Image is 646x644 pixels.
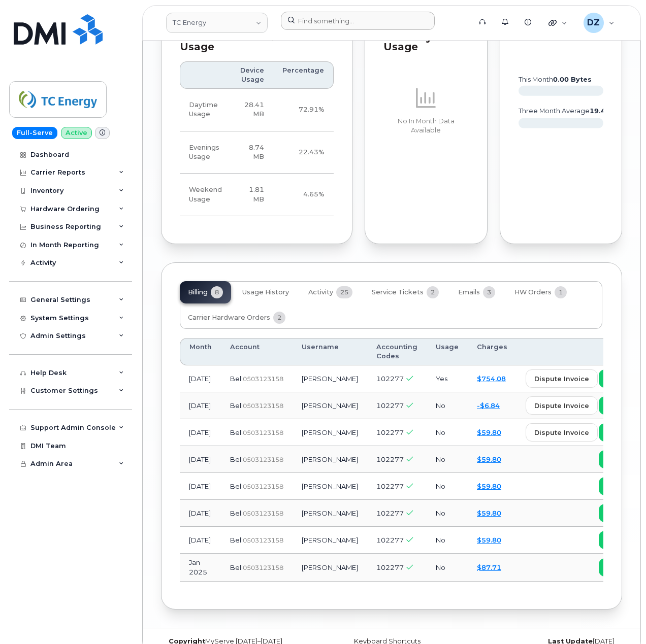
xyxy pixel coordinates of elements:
th: Percentage [273,61,334,89]
tr: Weekdays from 6:00pm to 8:00am [180,131,334,174]
td: [DATE] [180,473,221,500]
span: dispute invoice [534,428,589,437]
td: [PERSON_NAME] [293,554,367,581]
span: Bell [230,482,243,490]
tspan: 19.48 MB [590,107,623,115]
span: 0503123158 [243,456,283,463]
text: this month [518,76,592,83]
td: No [427,419,468,446]
td: [DATE] [180,500,221,527]
span: Bell [230,536,243,544]
td: No [427,554,468,581]
span: Usage History [242,288,289,296]
td: Yes [427,365,468,392]
td: [PERSON_NAME] [293,419,367,446]
span: 0503123158 [243,375,283,383]
td: [DATE] [180,527,221,554]
a: $59.80 [477,509,501,517]
td: 1.81 MB [231,174,273,216]
a: $59.80 [477,455,501,463]
span: 2 [273,312,285,324]
td: [PERSON_NAME] [293,365,367,392]
div: Devon Zellars [576,13,622,33]
span: dispute invoice [534,374,589,384]
td: [DATE] [180,419,221,446]
input: Find something... [281,12,435,30]
td: [PERSON_NAME] [293,392,367,419]
td: 72.91% [273,89,334,131]
span: 0503123158 [243,536,283,544]
span: DZ [587,17,600,29]
td: [PERSON_NAME] [293,527,367,554]
span: 0503123158 [243,510,283,517]
div: Last Months Data Behavior Usage [180,32,334,52]
th: Device Usage [231,61,273,89]
span: Bell [230,401,243,410]
span: 102277 [376,375,404,383]
td: Weekend Usage [180,174,231,216]
span: 102277 [376,428,404,436]
td: No [427,446,468,473]
span: Bell [230,428,243,436]
span: 25 [336,286,352,298]
span: 2 [427,286,439,298]
span: 102277 [376,482,404,490]
span: dispute invoice [534,401,589,411]
td: No [427,527,468,554]
td: 28.41 MB [231,89,273,131]
span: Bell [230,563,243,571]
td: Evenings Usage [180,131,231,174]
th: Username [293,338,367,366]
td: No [427,500,468,527]
span: 0503123158 [243,564,283,571]
td: [PERSON_NAME] [293,446,367,473]
span: 1 [555,286,567,298]
span: 102277 [376,536,404,544]
td: Daytime Usage [180,89,231,131]
a: TC Energy [166,13,268,33]
td: [DATE] [180,446,221,473]
td: [DATE] [180,365,221,392]
a: $59.80 [477,428,501,436]
span: 102277 [376,509,404,517]
a: $59.80 [477,536,501,544]
th: Usage [427,338,468,366]
button: dispute invoice [526,369,598,388]
span: Emails [458,288,480,296]
span: Carrier Hardware Orders [188,314,270,322]
text: three month average [518,107,623,115]
span: Bell [230,509,243,517]
td: [PERSON_NAME] [293,500,367,527]
a: $87.71 [477,563,501,571]
th: Charges [468,338,516,366]
span: 0503123158 [243,402,283,410]
span: HW Orders [514,288,552,296]
span: 0503123158 [243,483,283,490]
button: dispute invoice [526,396,598,415]
span: 102277 [376,401,404,410]
th: Account [221,338,293,366]
span: 102277 [376,563,404,571]
a: $59.80 [477,482,501,490]
td: No [427,473,468,500]
iframe: Messenger Launcher [602,600,638,636]
th: Accounting Codes [367,338,427,366]
td: 4.65% [273,174,334,216]
td: 22.43% [273,131,334,174]
td: Jan 2025 [180,554,221,581]
td: No [427,392,468,419]
tr: Friday from 6:00pm to Monday 8:00am [180,174,334,216]
span: 3 [483,286,495,298]
span: Bell [230,455,243,463]
span: 0503123158 [243,429,283,436]
div: In Month Data [519,32,604,43]
th: Month [180,338,221,366]
span: 102277 [376,455,404,463]
div: Quicklinks [541,13,574,33]
a: -$6.84 [477,401,500,410]
p: No In Month Data Available [383,117,469,135]
a: $754.08 [477,375,506,383]
tspan: 0.00 Bytes [553,76,592,83]
span: Bell [230,375,243,383]
button: dispute invoice [526,423,598,442]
